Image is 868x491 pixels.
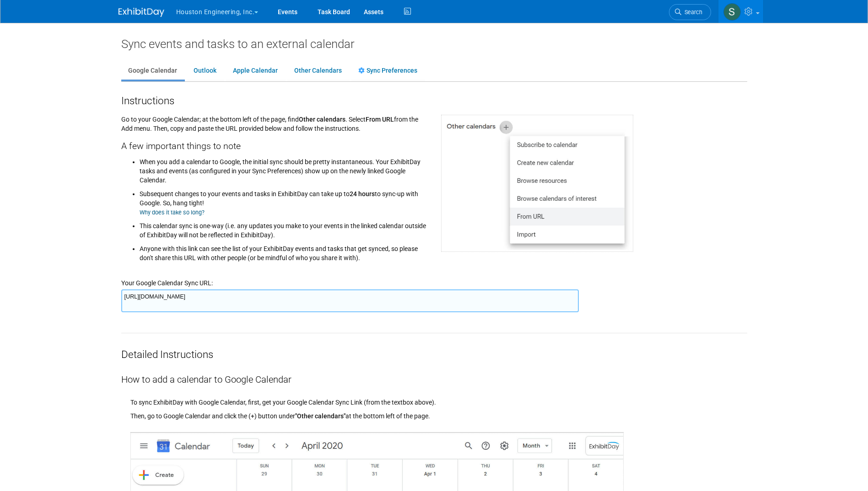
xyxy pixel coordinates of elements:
a: Sync Preferences [351,62,424,80]
div: Your Google Calendar Sync URL: [121,267,747,288]
div: How to add a calendar to Google Calendar [121,362,747,386]
a: Search [669,4,711,20]
span: Other calendars [299,116,345,123]
li: Subsequent changes to your events and tasks in ExhibitDay can take up to to sync-up with Google. ... [140,185,427,217]
a: Other Calendars [287,62,349,80]
div: Go to your Google Calendar; at the bottom left of the page, find . Select from the Add menu. Then... [114,108,434,267]
div: A few important things to note [121,133,427,153]
li: When you add a calendar to Google, the initial sync should be pretty instantaneous. Your ExhibitD... [140,155,427,185]
textarea: [URL][DOMAIN_NAME] [121,289,579,312]
img: ExhibitDay [119,8,164,17]
a: Google Calendar [121,62,184,80]
span: From URL [366,116,394,123]
span: 24 hours [350,190,375,197]
a: Apple Calendar [226,62,285,80]
a: Why does it take so long? [140,209,205,216]
div: Then, go to Google Calendar and click the (+) button under at the bottom left of the page. [130,407,747,421]
img: Shawn Mistelski [723,3,741,21]
span: "Other calendars" [295,412,345,420]
div: Detailed Instructions [121,333,747,362]
a: Outlook [187,62,223,80]
li: This calendar sync is one-way (i.e. any updates you make to your events in the linked calendar ou... [140,217,427,240]
div: To sync ExhibitDay with Google Calendar, first, get your Google Calendar Sync Link (from the text... [130,386,747,407]
span: Search [681,9,702,16]
div: Instructions [121,91,747,108]
li: Anyone with this link can see the list of your ExhibitDay events and tasks that get synced, so pl... [140,240,427,262]
img: Google Calendar screen shot for adding external calendar [441,115,633,252]
div: Sync events and tasks to an external calendar [121,37,747,51]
